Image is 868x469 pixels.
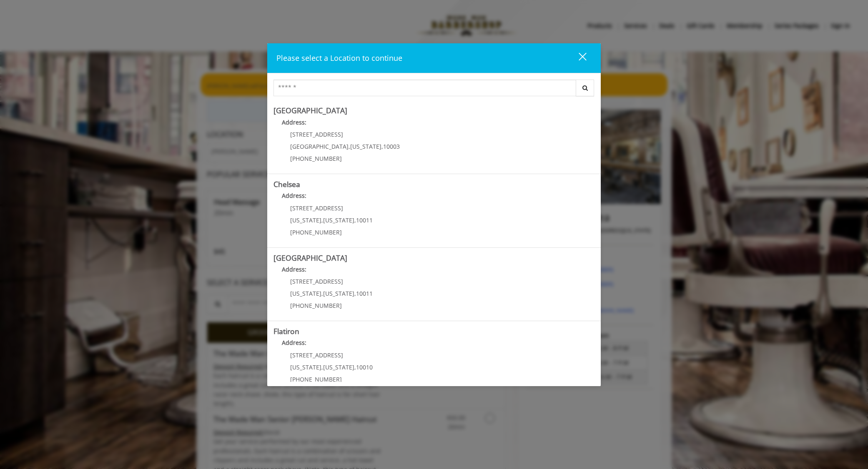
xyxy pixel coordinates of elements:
[569,52,586,65] div: close dialog
[273,326,299,336] b: Flatiron
[350,142,381,150] span: [US_STATE]
[290,351,343,359] span: [STREET_ADDRESS]
[290,363,321,371] span: [US_STATE]
[273,253,347,263] b: [GEOGRAPHIC_DATA]
[321,216,323,224] span: ,
[354,363,356,371] span: ,
[580,85,590,91] i: Search button
[381,142,383,150] span: ,
[321,363,323,371] span: ,
[290,204,343,212] span: [STREET_ADDRESS]
[290,216,321,224] span: [US_STATE]
[563,50,592,67] button: close dialog
[290,289,321,297] span: [US_STATE]
[356,363,373,371] span: 10010
[323,289,354,297] span: [US_STATE]
[276,53,402,63] span: Please select a Location to continue
[273,105,347,115] b: [GEOGRAPHIC_DATA]
[354,289,356,297] span: ,
[356,289,373,297] span: 10011
[282,118,306,126] b: Address:
[290,302,342,309] span: [PHONE_NUMBER]
[282,192,306,200] b: Address:
[290,155,342,162] span: [PHONE_NUMBER]
[290,277,343,285] span: [STREET_ADDRESS]
[290,142,349,150] span: [GEOGRAPHIC_DATA]
[273,80,576,96] input: Search Center
[273,80,595,100] div: Center Select
[323,216,354,224] span: [US_STATE]
[356,216,373,224] span: 10011
[354,216,356,224] span: ,
[273,179,300,189] b: Chelsea
[290,130,343,138] span: [STREET_ADDRESS]
[282,265,306,273] b: Address:
[282,339,306,347] b: Address:
[383,142,400,150] span: 10003
[349,142,350,150] span: ,
[321,289,323,297] span: ,
[290,375,342,383] span: [PHONE_NUMBER]
[323,363,354,371] span: [US_STATE]
[290,228,342,236] span: [PHONE_NUMBER]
